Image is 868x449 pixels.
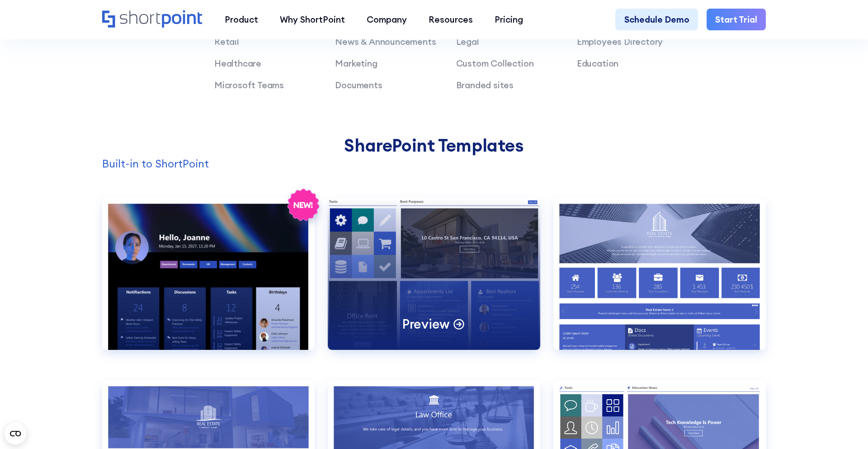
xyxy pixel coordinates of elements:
[280,13,345,26] div: Why ShortPoint
[402,315,449,332] p: Preview
[456,80,514,91] a: Branded sites
[335,58,377,69] a: Marketing
[577,58,618,69] a: Education
[214,9,269,30] a: Product
[707,9,766,30] a: Start Trial
[102,10,203,29] a: Home
[335,80,382,91] a: Documents
[102,198,315,367] a: Communication
[456,36,479,47] a: Legal
[577,36,663,47] a: Employees Directory
[335,36,436,47] a: News & Announcements
[225,13,258,26] div: Product
[5,423,26,444] button: Open CMP widget
[615,9,698,30] a: Schedule Demo
[328,198,540,367] a: Documents 1Preview
[102,155,766,172] p: Built-in to ShortPoint
[214,58,261,69] a: Healthcare
[484,9,534,30] a: Pricing
[269,9,356,30] a: Why ShortPoint
[367,13,407,26] div: Company
[214,80,284,91] a: Microsoft Teams
[456,58,534,69] a: Custom Collection
[553,198,766,367] a: Documents 2
[102,135,766,156] h2: SharePoint Templates
[495,13,523,26] div: Pricing
[429,13,473,26] div: Resources
[418,9,484,30] a: Resources
[705,344,868,449] iframe: Chat Widget
[214,36,239,47] a: Retail
[356,9,418,30] a: Company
